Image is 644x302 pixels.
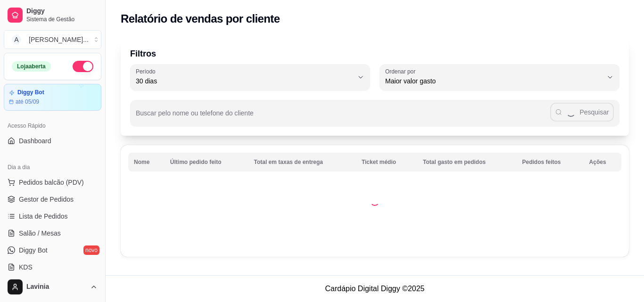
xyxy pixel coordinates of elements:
span: Diggy Bot [19,245,48,255]
span: Lavinia [26,283,86,291]
button: Lavinia [4,276,101,298]
div: [PERSON_NAME] ... [29,35,89,44]
h2: Relatório de vendas por cliente [121,11,280,26]
div: Loja aberta [12,61,51,72]
span: A [12,35,21,44]
article: Diggy Bot [17,89,44,96]
a: Diggy Botnovo [4,243,101,258]
span: Lista de Pedidos [19,212,68,221]
footer: Cardápio Digital Diggy © 2025 [106,275,644,302]
a: Salão / Mesas [4,226,101,241]
button: Select a team [4,30,101,49]
span: KDS [19,262,33,272]
a: KDS [4,260,101,275]
span: Sistema de Gestão [26,16,98,23]
span: Gestor de Pedidos [19,195,74,204]
label: Período [136,67,158,75]
a: DiggySistema de Gestão [4,4,101,26]
span: Salão / Mesas [19,229,61,238]
div: Acesso Rápido [4,118,101,133]
a: Lista de Pedidos [4,209,101,224]
button: Alterar Status [73,61,93,72]
a: Gestor de Pedidos [4,192,101,207]
div: Loading [370,196,380,206]
div: Dia a dia [4,160,101,175]
span: Dashboard [19,136,51,146]
span: 30 dias [136,76,353,86]
a: Dashboard [4,133,101,148]
a: Diggy Botaté 05/09 [4,84,101,111]
span: Pedidos balcão (PDV) [19,178,84,187]
button: Ordenar porMaior valor gasto [380,64,619,90]
label: Ordenar por [385,67,419,75]
p: Filtros [130,47,619,60]
button: Período30 dias [130,64,370,90]
article: até 05/09 [16,98,39,106]
span: Diggy [26,7,98,16]
input: Buscar pelo nome ou telefone do cliente [136,112,550,122]
button: Pedidos balcão (PDV) [4,175,101,190]
span: Maior valor gasto [385,76,603,86]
